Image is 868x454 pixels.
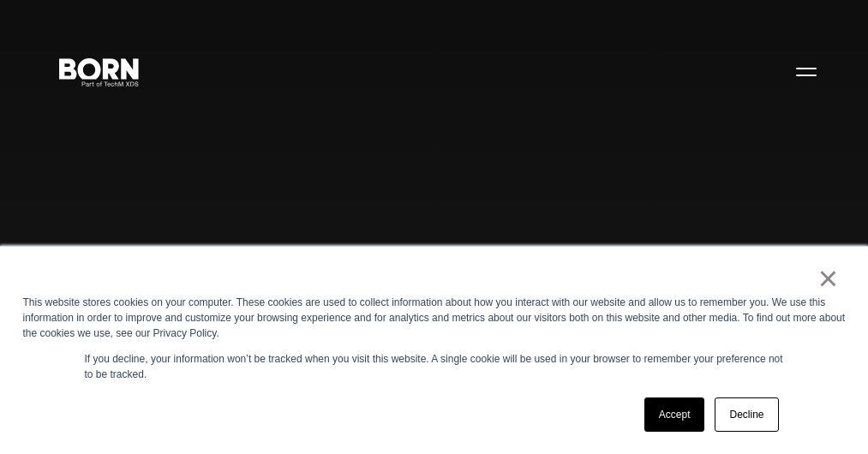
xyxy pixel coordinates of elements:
a: Accept [644,397,705,432]
p: If you decline, your information won’t be tracked when you visit this website. A single cookie wi... [85,351,784,382]
a: Decline [715,397,778,432]
div: This website stores cookies on your computer. These cookies are used to collect information about... [23,295,846,341]
a: × [818,271,839,286]
button: Open [786,53,827,89]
